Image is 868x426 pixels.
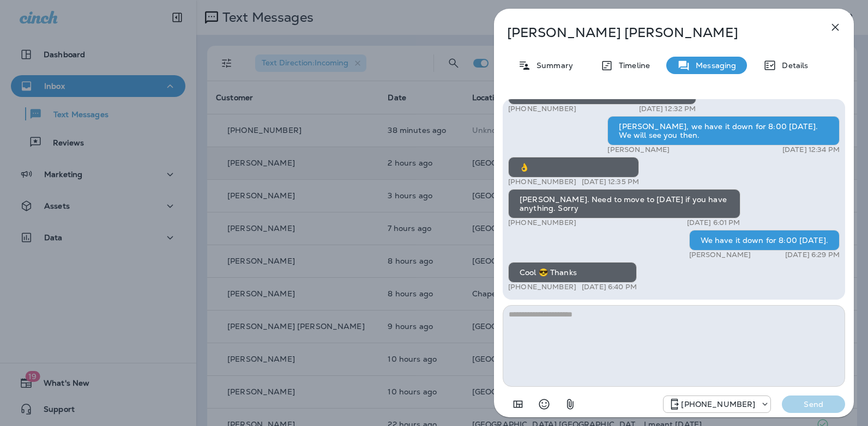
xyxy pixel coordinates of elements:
[508,178,576,186] p: [PHONE_NUMBER]
[508,157,639,178] div: 👌
[582,178,639,186] p: [DATE] 12:35 PM
[507,25,805,40] p: [PERSON_NAME] [PERSON_NAME]
[607,116,840,145] div: [PERSON_NAME], we have it down for 8:00 [DATE]. We will see you then.
[508,189,740,218] div: [PERSON_NAME]. Need to move to [DATE] if you have anything. Sorry
[508,283,576,291] p: [PHONE_NUMBER]
[782,145,840,154] p: [DATE] 12:34 PM
[690,61,736,70] p: Messaging
[582,283,637,291] p: [DATE] 6:40 PM
[681,400,755,409] p: [PHONE_NUMBER]
[687,218,740,227] p: [DATE] 6:01 PM
[508,218,576,227] p: [PHONE_NUMBER]
[607,145,670,154] p: [PERSON_NAME]
[689,230,840,251] div: We have it down for 8:00 [DATE].
[507,393,529,415] button: Add in a premade template
[785,251,840,259] p: [DATE] 6:29 PM
[639,105,696,113] p: [DATE] 12:32 PM
[776,61,808,70] p: Details
[664,398,770,411] div: +1 (984) 409-9300
[508,105,576,113] p: [PHONE_NUMBER]
[689,251,751,259] p: [PERSON_NAME]
[508,262,637,283] div: Cool 😎 Thanks
[531,61,573,70] p: Summary
[533,393,555,415] button: Select an emoji
[613,61,650,70] p: Timeline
